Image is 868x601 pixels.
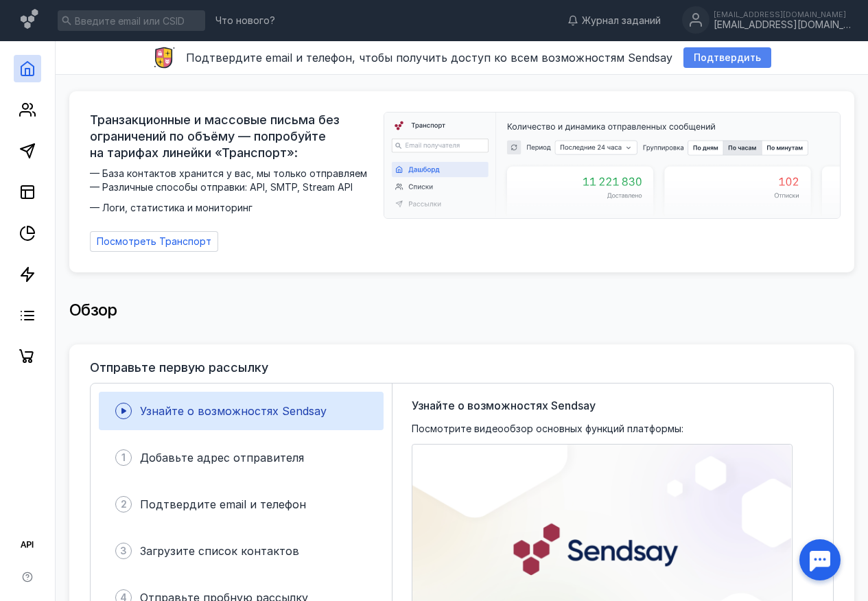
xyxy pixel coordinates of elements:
span: Загрузите список контактов [140,544,299,558]
button: Подтвердить [683,47,771,68]
span: Узнайте о возможностях Sendsay [412,397,596,414]
span: — База контактов хранится у вас, мы только отправляем — Различные способы отправки: API, SMTP, St... [90,167,375,215]
span: Обзор [69,300,117,320]
span: Что нового? [215,16,275,25]
div: [EMAIL_ADDRESS][DOMAIN_NAME] [714,19,851,31]
span: 3 [120,544,127,558]
span: Добавьте адрес отправителя [140,451,304,464]
a: Что нового? [209,16,282,25]
span: Узнайте о возможностях Sendsay [140,404,327,418]
h3: Отправьте первую рассылку [90,361,268,375]
span: Подтвердить [694,52,761,64]
span: Подтвердите email и телефон, чтобы получить доступ ко всем возможностям Sendsay [186,51,672,64]
a: Посмотреть Транспорт [90,231,218,252]
span: Подтвердите email и телефон [140,497,306,511]
input: Введите email или CSID [58,10,205,31]
span: 2 [121,497,127,511]
span: Транзакционные и массовые письма без ограничений по объёму — попробуйте на тарифах линейки «Транс... [90,112,375,161]
img: dashboard-transport-banner [384,113,840,218]
span: 1 [121,451,126,464]
span: Посмотрите видеообзор основных функций платформы: [412,422,683,436]
a: Журнал заданий [561,14,668,27]
span: Посмотреть Транспорт [97,236,211,248]
div: [EMAIL_ADDRESS][DOMAIN_NAME] [714,10,851,19]
span: Журнал заданий [582,14,661,27]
